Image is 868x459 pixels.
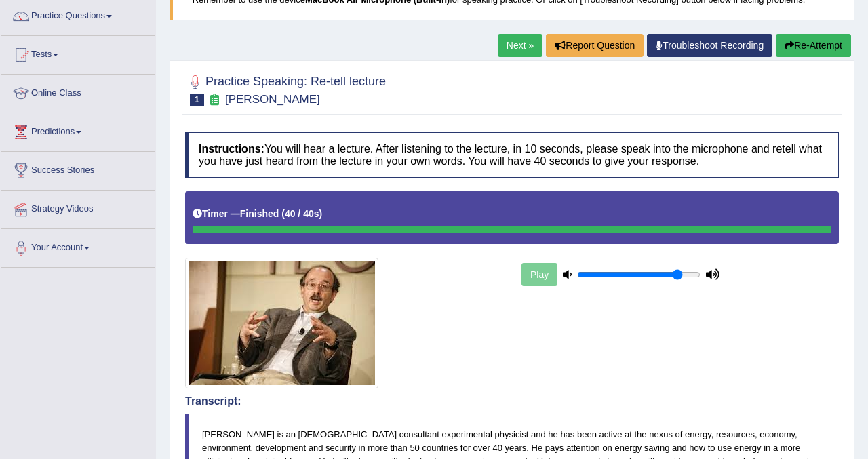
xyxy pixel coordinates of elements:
b: 40 / 40s [285,208,319,219]
a: Next » [498,34,542,57]
a: Your Account [1,229,155,263]
a: Strategy Videos [1,191,155,224]
a: Tests [1,36,155,70]
h5: Timer — [193,209,322,219]
button: Re-Attempt [776,34,851,57]
h2: Practice Speaking: Re-tell lecture [185,72,386,106]
small: Exam occurring question [208,94,222,106]
a: Success Stories [1,152,155,186]
h4: You will hear a lecture. After listening to the lecture, in 10 seconds, please speak into the mic... [185,132,839,178]
a: Predictions [1,113,155,147]
a: Online Class [1,75,155,108]
b: ( [281,208,285,219]
b: ) [319,208,323,219]
b: Instructions: [199,143,264,155]
small: [PERSON_NAME] [225,93,320,106]
a: Troubleshoot Recording [647,34,772,57]
b: Finished [240,208,279,219]
h4: Transcript: [185,395,839,407]
button: Report Question [546,34,644,57]
span: 1 [190,94,204,106]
